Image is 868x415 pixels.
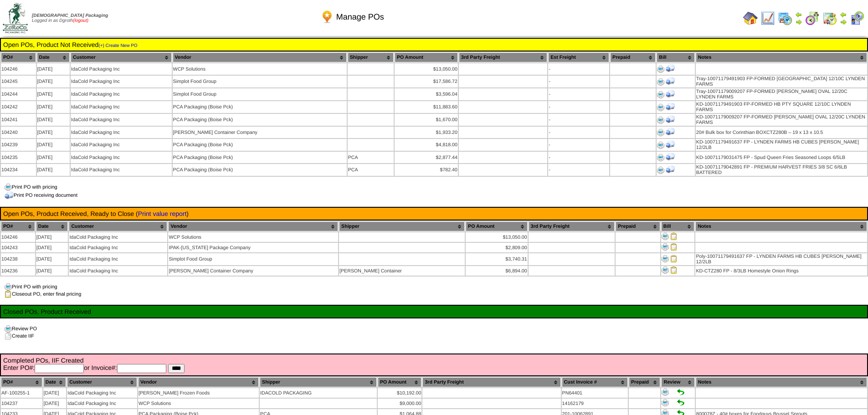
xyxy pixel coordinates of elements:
img: print.gif [5,283,12,291]
td: IdaCold Packaging Inc [71,101,172,113]
td: - [548,152,609,163]
img: Print [657,117,664,124]
td: 104239 [1,139,36,151]
td: IdaCold Packaging Inc [71,63,172,75]
td: KD-10071179491637 FP - LYNDEN FARMS HB CUBES [PERSON_NAME] 12/2LB [696,139,867,151]
td: [DATE] [37,114,70,126]
td: IdaCold Packaging Inc [71,127,172,138]
div: $13,050.00 [395,67,457,72]
img: Print Receiving Document [666,77,675,86]
td: Closed POs, Product Received [3,307,865,316]
img: Print Receiving Document [666,165,675,174]
td: - [548,164,609,176]
td: [DATE] [37,76,70,87]
th: Vendor [138,377,259,387]
td: Tray-10071179491903 FP-FORMED [GEOGRAPHIC_DATA] 12/10C LYNDEN FARMS [696,76,867,87]
td: - [548,127,609,138]
td: - [548,114,609,126]
div: $2,877.44 [395,155,457,160]
td: 104245 [1,76,36,87]
td: - [548,76,609,87]
img: Print [657,104,664,111]
td: WCP Solutions [173,63,347,75]
td: Simplot Food Group [173,88,347,100]
td: [DATE] [43,399,66,408]
th: Review [661,377,694,387]
th: Customer [71,52,172,62]
td: PCA [348,164,394,176]
td: IdaCold Packaging Inc [69,253,167,265]
td: KD-10071179031475 FP - Spud Queen Fries Seasoned Loops 6/5LB [696,152,867,163]
td: 104241 [1,114,36,126]
span: Manage POs [336,12,384,22]
img: arrowright.gif [795,18,802,26]
img: print.gif [5,184,12,191]
td: 104236 [1,266,35,276]
td: AF-100255-1 [1,388,42,398]
td: IdaCold Packaging Inc [69,266,167,276]
th: 3rd Party Freight [529,221,615,231]
td: IDACOLD PACKAGING [260,388,377,398]
img: Close PO [670,233,678,240]
td: 104237 [1,399,42,408]
th: 3rd Party Freight [422,377,560,387]
td: [DATE] [37,63,70,75]
div: $3,740.31 [466,256,527,262]
img: Print Receiving Document [666,127,675,136]
td: Completed POs, IIF Created [3,356,865,374]
a: Print value report [138,210,187,217]
td: [DATE] [36,253,68,265]
th: Est Freight [548,52,609,62]
th: Bill [661,221,695,231]
img: Print [657,154,664,161]
th: Bill [657,52,695,62]
img: arrowleft.gif [840,11,847,18]
img: arrowleft.gif [795,11,802,18]
div: $1,670.00 [395,117,457,123]
td: [DATE] [37,152,70,163]
img: line_graph.gif [760,11,775,26]
td: 104242 [1,101,36,113]
td: IdaCold Packaging Inc [71,164,172,176]
div: $1,933.20 [395,130,457,135]
td: IdaCold Packaging Inc [69,243,167,252]
td: IdaCold Packaging Inc [67,388,137,398]
th: Vendor [168,221,338,231]
td: IPAK-[US_STATE] Package Company [168,243,338,252]
td: IdaCold Packaging Inc [71,139,172,151]
td: 104246 [1,232,35,242]
th: PO# [1,221,35,231]
th: 3rd Party Freight [459,52,547,62]
td: 104246 [1,63,36,75]
img: Print Receiving Document [666,64,675,73]
td: [DATE] [37,101,70,113]
th: Date [36,221,68,231]
img: Print [657,167,664,174]
img: calendarprod.gif [778,11,792,26]
td: WCP Solutions [168,232,338,242]
div: $6,894.00 [466,268,527,274]
a: (+) Create New PO [98,43,137,48]
div: $13,050.00 [466,235,527,240]
img: Print Receiving Document [666,140,675,149]
td: 104238 [1,253,35,265]
td: PCA Packaging (Boise Pck) [173,101,347,113]
th: Notes [696,377,867,387]
td: KD-10071179491903 FP-FORMED HB PTY SQUARE 12/10C LYNDEN FARMS [696,101,867,113]
td: PCA Packaging (Boise Pck) [173,114,347,126]
form: Enter PO#: or Invoice#: [3,364,865,373]
td: PCA [348,152,394,163]
td: PCA Packaging (Boise Pck) [173,139,347,151]
img: Print [662,243,669,251]
td: 104243 [1,243,35,252]
th: Prepaid [610,52,656,62]
img: clipboard.gif [5,291,12,298]
th: Customer [69,221,167,231]
th: Date [43,377,66,387]
td: 20# Bulk box for Corinthian BOXCTZ280B – 19 x 13 x 10.5 [696,127,867,138]
td: [DATE] [36,243,68,252]
td: PCA Packaging (Boise Pck) [173,152,347,163]
img: calendarcustomer.gif [850,11,864,26]
div: $11,883.60 [395,104,457,110]
td: [DATE] [36,232,68,242]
